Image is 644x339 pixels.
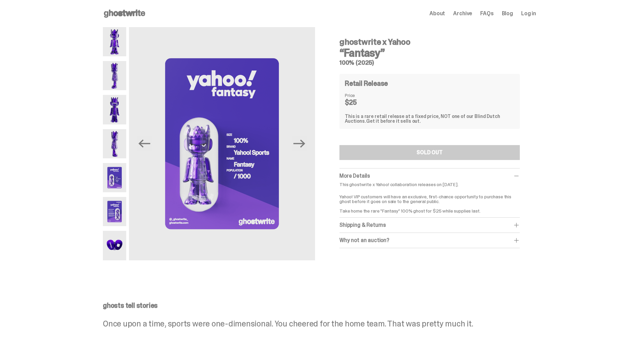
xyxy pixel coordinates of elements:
[345,99,379,106] dd: $25
[103,231,126,260] img: Yahoo-HG---7.png
[339,237,520,244] div: Why not an auction?
[453,11,472,16] a: Archive
[129,27,315,260] img: Yahoo-HG---5.png
[103,197,126,226] img: Yahoo-HG---6.png
[339,145,520,160] button: SOLD OUT
[429,11,445,16] a: About
[417,150,443,155] div: SOLD OUT
[345,93,379,98] dt: Price
[339,38,520,46] h4: ghostwrite x Yahoo
[103,129,126,158] img: Yahoo-HG---4.png
[103,61,126,90] img: Yahoo-HG---2.png
[339,60,520,66] h5: 100% (2025)
[137,136,152,151] button: Previous
[339,182,520,187] p: This ghostwrite x Yahoo! collaboration releases on [DATE].
[103,320,536,328] p: Once upon a time, sports were one-dimensional. You cheered for the home team. That was pretty muc...
[103,163,126,192] img: Yahoo-HG---5.png
[103,27,126,56] img: Yahoo-HG---1.png
[480,11,493,16] a: FAQs
[345,80,388,87] h4: Retail Release
[345,114,514,123] div: This is a rare retail release at a fixed price, NOT one of our Blind Dutch Auctions.
[103,95,126,124] img: Yahoo-HG---3.png
[339,47,520,58] h3: “Fantasy”
[339,222,520,228] div: Shipping & Returns
[366,118,421,124] span: Get it before it sells out.
[339,190,520,213] p: Yahoo! VIP customers will have an exclusive, first-chance opportunity to purchase this ghost befo...
[292,136,307,151] button: Next
[339,172,370,179] span: More Details
[103,302,536,309] p: ghosts tell stories
[502,11,513,16] a: Blog
[521,11,536,16] a: Log in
